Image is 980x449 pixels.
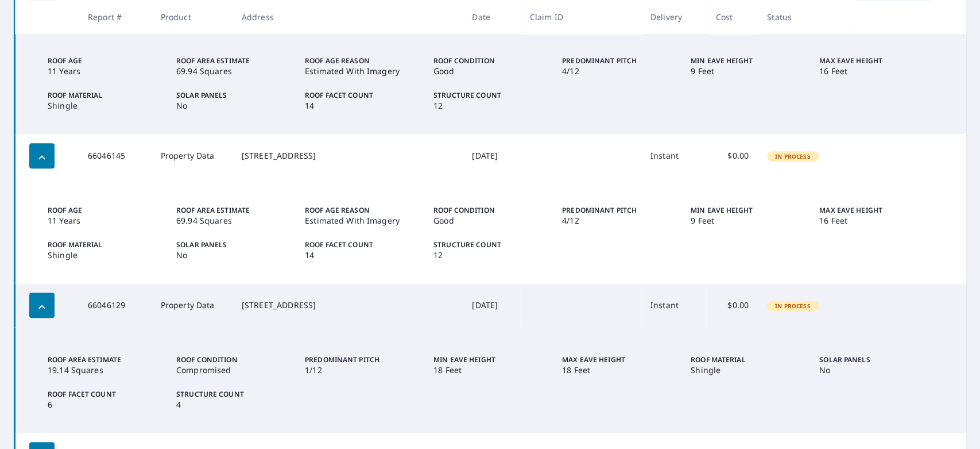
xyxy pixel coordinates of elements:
[48,216,162,226] p: 11 Years
[562,365,677,375] p: 18 Feet
[706,134,758,178] td: $0.00
[176,56,291,66] p: Roof Area Estimate
[562,56,677,66] p: Predominant Pitch
[706,283,758,327] td: $0.00
[691,56,805,66] p: Min Eave Height
[433,90,548,101] p: Structure Count
[819,56,934,66] p: Max Eave Height
[433,355,548,365] p: Min Eave Height
[176,240,291,250] p: Solar Panels
[433,365,548,375] p: 18 Feet
[48,101,162,111] p: Shingle
[152,134,233,178] td: Property Data
[768,152,818,160] span: In Process
[176,365,291,375] p: Compromised
[176,90,291,101] p: Solar Panels
[691,66,805,76] p: 9 Feet
[176,400,291,410] p: 4
[79,283,152,327] td: 66046129
[819,216,934,226] p: 16 Feet
[176,250,291,260] p: No
[433,240,548,250] p: Structure Count
[641,134,707,178] td: Instant
[562,66,677,76] p: 4/12
[48,240,162,250] p: Roof Material
[242,150,454,162] div: [STREET_ADDRESS]
[819,355,934,365] p: Solar Panels
[691,365,805,375] p: Shingle
[48,250,162,260] p: Shingle
[768,302,818,310] span: In Process
[562,355,677,365] p: Max Eave Height
[433,56,548,66] p: Roof Condition
[819,205,934,216] p: Max Eave Height
[48,66,162,76] p: 11 Years
[176,205,291,216] p: Roof Area Estimate
[48,205,162,216] p: Roof Age
[562,216,677,226] p: 4/12
[305,365,420,375] p: 1/12
[176,216,291,226] p: 69.94 Squares
[176,101,291,111] p: No
[48,56,162,66] p: Roof Age
[176,66,291,76] p: 69.94 Squares
[305,101,420,111] p: 14
[463,283,520,327] td: [DATE]
[305,56,420,66] p: Roof Age Reason
[48,389,162,400] p: Roof Facet Count
[463,134,520,178] td: [DATE]
[691,216,805,226] p: 9 Feet
[305,216,420,226] p: Estimated With Imagery
[48,90,162,101] p: Roof Material
[305,90,420,101] p: Roof Facet Count
[433,250,548,260] p: 12
[242,300,454,311] div: [STREET_ADDRESS]
[305,250,420,260] p: 14
[305,205,420,216] p: Roof Age Reason
[305,240,420,250] p: Roof Facet Count
[48,365,162,375] p: 19.14 Squares
[176,355,291,365] p: Roof Condition
[433,66,548,76] p: Good
[176,389,291,400] p: Structure Count
[305,66,420,76] p: Estimated With Imagery
[152,283,233,327] td: Property Data
[433,101,548,111] p: 12
[641,283,707,327] td: Instant
[305,355,420,365] p: Predominant Pitch
[79,134,152,178] td: 66046145
[433,205,548,216] p: Roof Condition
[819,365,934,375] p: No
[48,400,162,410] p: 6
[433,216,548,226] p: Good
[562,205,677,216] p: Predominant Pitch
[48,355,162,365] p: Roof Area Estimate
[691,205,805,216] p: Min Eave Height
[819,66,934,76] p: 16 Feet
[691,355,805,365] p: Roof Material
